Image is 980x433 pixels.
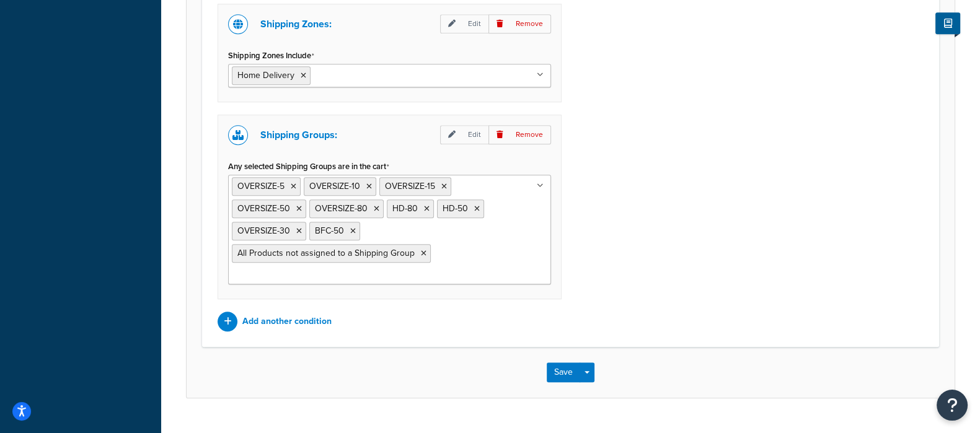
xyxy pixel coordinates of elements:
p: Edit [440,14,488,33]
label: Any selected Shipping Groups are in the cart [228,162,389,172]
span: All Products not assigned to a Shipping Group [237,247,415,260]
button: Open Resource Center [937,390,968,421]
button: Show Help Docs [935,13,960,35]
p: Shipping Zones: [260,15,332,33]
span: OVERSIZE-30 [237,224,290,237]
span: OVERSIZE-15 [385,180,435,193]
span: OVERSIZE-50 [237,202,290,215]
p: Remove [488,125,551,144]
p: Add another condition [242,313,332,330]
span: HD-80 [392,202,418,215]
span: HD-50 [443,202,468,215]
span: OVERSIZE-80 [315,202,368,215]
p: Edit [440,125,488,144]
span: Home Delivery [237,69,294,82]
span: OVERSIZE-10 [309,180,360,193]
span: OVERSIZE-5 [237,180,285,193]
span: BFC-50 [315,224,344,237]
p: Shipping Groups: [260,126,337,144]
label: Shipping Zones Include [228,51,314,61]
p: Remove [488,14,551,33]
button: Save [547,362,580,382]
